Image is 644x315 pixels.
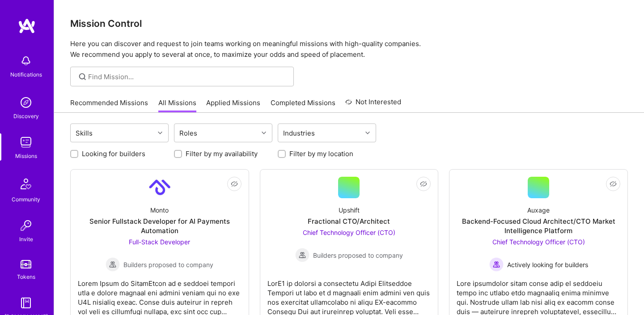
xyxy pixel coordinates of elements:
a: Not Interested [345,97,401,113]
p: Here you can discover and request to join teams working on meaningful missions with high-quality ... [70,38,628,60]
div: Roles [177,127,199,140]
i: icon EyeClosed [420,180,427,187]
label: Filter by my location [289,149,353,158]
img: discovery [17,94,35,111]
span: Chief Technology Officer (CTO) [303,229,395,236]
span: Full-Stack Developer [129,238,190,246]
div: Community [12,195,40,204]
input: Find Mission... [88,72,287,81]
img: bell [17,52,35,70]
img: Actively looking for builders [489,257,504,272]
img: tokens [21,260,31,268]
i: icon Chevron [262,131,266,135]
i: icon SearchGrey [77,72,88,82]
div: Upshift [339,205,360,215]
label: Looking for builders [82,149,145,158]
div: Backend-Focused Cloud Architect/CTO Market Intelligence Platform [457,217,620,235]
i: icon Chevron [158,131,162,135]
h3: Mission Control [70,18,628,29]
i: icon EyeClosed [610,180,617,187]
div: Tokens [17,272,35,281]
div: Monto [150,205,169,215]
div: Auxage [527,205,550,215]
div: Invite [19,234,33,244]
div: Discovery [13,111,39,121]
label: Filter by my availability [186,149,258,158]
span: Actively looking for builders [507,260,588,269]
a: Applied Missions [206,98,260,113]
img: Company Logo [149,177,170,198]
div: Fractional CTO/Architect [308,217,390,226]
img: Invite [17,217,35,234]
img: Builders proposed to company [295,248,309,262]
span: Builders proposed to company [313,251,403,260]
img: teamwork [17,133,35,151]
img: guide book [17,294,35,312]
img: logo [18,18,36,34]
a: Recommended Missions [70,98,148,113]
img: Community [15,173,37,195]
a: Completed Missions [271,98,335,113]
div: Missions [15,151,37,161]
div: Senior Fullstack Developer for AI Payments Automation [78,217,241,235]
i: icon EyeClosed [231,180,238,187]
div: Notifications [10,70,42,79]
span: Builders proposed to company [123,260,213,269]
i: icon Chevron [365,131,370,135]
img: Builders proposed to company [106,257,120,272]
a: All Missions [158,98,196,113]
div: Skills [73,127,95,140]
div: Industries [281,127,317,140]
span: Chief Technology Officer (CTO) [492,238,585,246]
